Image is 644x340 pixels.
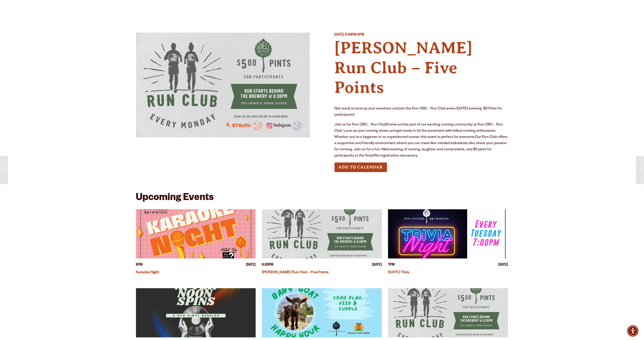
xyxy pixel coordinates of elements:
[144,6,157,11] span: Beer
[388,271,409,275] a: [DATE] Trivia
[281,6,301,11] span: Winery
[460,6,493,11] span: Beer Finder
[136,263,143,268] span: 8PM
[262,288,382,337] a: View event details
[136,209,256,258] a: View event details
[372,263,382,268] span: [DATE]
[262,263,273,268] span: 6:30PM
[414,6,433,11] span: Impact
[354,3,390,15] a: Our Story
[411,3,436,15] a: Impact
[498,263,508,268] span: [DATE]
[345,33,364,37] span: 6:30PM-8PM
[335,33,344,37] span: [DATE]
[335,38,508,98] h4: [PERSON_NAME] Run Club – Five Points
[136,271,160,275] a: Karaoke Night
[180,3,216,15] a: Taprooms
[136,288,256,337] a: View event details
[335,162,387,172] button: Add to Calendar
[388,209,508,258] a: View event details
[141,3,160,15] a: Beer
[627,325,639,337] div: Accessibility Menu
[262,271,329,275] a: [PERSON_NAME] Run Club – Five Points
[262,209,382,258] a: View event details
[335,122,508,159] p: Join us for Run OBC - Run Club!Come and be part of our exciting running community at Run OBC - Ru...
[319,3,338,15] a: Odell Home
[335,106,508,118] p: Get ready to lace up your sneakers and join the Run OBC - Run Club every [DATE] evening. $5 Pints...
[136,193,214,204] h2: Upcoming Events
[457,3,496,15] a: Beer Finder
[388,288,508,337] a: View event details
[246,263,256,268] span: [DATE]
[184,6,212,11] span: Taprooms
[236,3,257,15] a: Gear
[357,6,387,11] span: Our Story
[239,6,253,11] span: Gear
[277,3,305,15] a: Winery
[388,263,395,268] span: 7PM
